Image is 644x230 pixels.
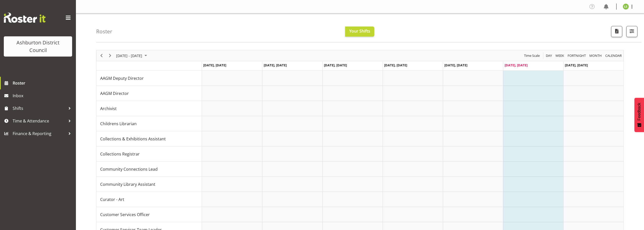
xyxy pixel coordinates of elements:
img: Rosterit website logo [4,13,46,23]
span: Feedback [637,103,641,120]
span: Your Shifts [349,28,370,34]
span: Inbox [13,92,73,99]
button: Feedback - Show survey [634,98,644,132]
button: Download a PDF of the roster according to the set date range. [611,26,622,37]
span: Time & Attendance [13,117,66,125]
div: Ashburton District Council [9,39,67,54]
h4: Roster [96,29,112,34]
span: Finance & Reporting [13,130,66,137]
button: Filter Shifts [626,26,637,37]
button: Your Shifts [345,27,374,37]
span: Roster [13,79,73,87]
img: liam-stewart8677.jpg [623,4,629,10]
span: Shifts [13,105,66,112]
